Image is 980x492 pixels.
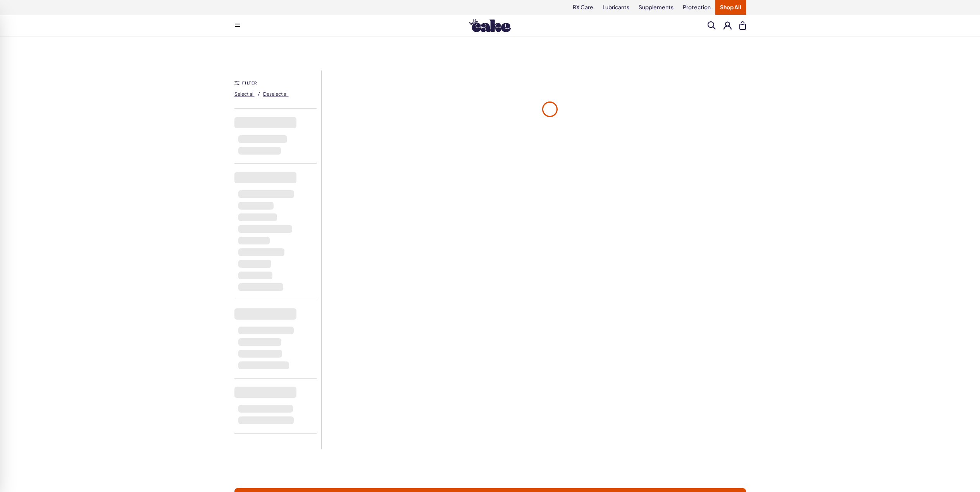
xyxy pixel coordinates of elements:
[263,91,289,97] span: Deselect all
[469,19,511,32] img: Hello Cake
[258,90,260,97] span: /
[263,88,289,100] button: Deselect all
[234,91,255,97] span: Select all
[234,88,255,100] button: Select all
